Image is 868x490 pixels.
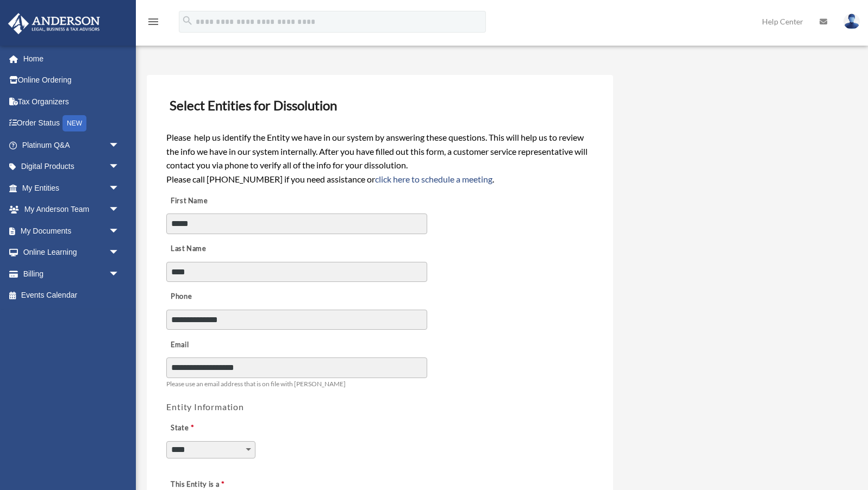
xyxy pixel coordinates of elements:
[63,115,86,131] div: NEW
[109,134,130,156] span: arrow_drop_down
[8,199,136,221] a: My Anderson Teamarrow_drop_down
[166,174,494,184] span: Please call [PHONE_NUMBER] if you need assistance or .
[166,420,275,436] label: State
[8,134,136,156] a: Platinum Q&Aarrow_drop_down
[8,285,136,306] a: Events Calendar
[109,220,130,242] span: arrow_drop_down
[166,337,275,353] label: Email
[375,174,492,184] a: click here to schedule a meeting
[166,290,275,305] label: Phone
[8,48,136,70] a: Home
[109,156,130,178] span: arrow_drop_down
[8,220,136,242] a: My Documentsarrow_drop_down
[147,15,160,28] i: menu
[8,91,136,112] a: Tax Organizers
[166,132,588,170] span: Please help us identify the Entity we have in our system by answering these questions. This will ...
[166,241,275,256] label: Last Name
[8,156,136,178] a: Digital Productsarrow_drop_down
[182,15,193,27] i: search
[8,177,136,199] a: My Entitiesarrow_drop_down
[166,193,275,209] label: First Name
[166,380,346,388] span: Please use an email address that is on file with [PERSON_NAME]
[147,19,160,28] a: menu
[166,401,243,412] span: Entity Information
[165,94,594,117] h3: Select Entities for Dissolution
[109,177,130,199] span: arrow_drop_down
[109,199,130,221] span: arrow_drop_down
[8,263,136,285] a: Billingarrow_drop_down
[109,263,130,285] span: arrow_drop_down
[8,70,136,91] a: Online Ordering
[8,242,136,263] a: Online Learningarrow_drop_down
[109,242,130,264] span: arrow_drop_down
[8,112,136,135] a: Order StatusNEW
[844,14,860,29] img: User Pic
[5,13,103,34] img: Anderson Advisors Platinum Portal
